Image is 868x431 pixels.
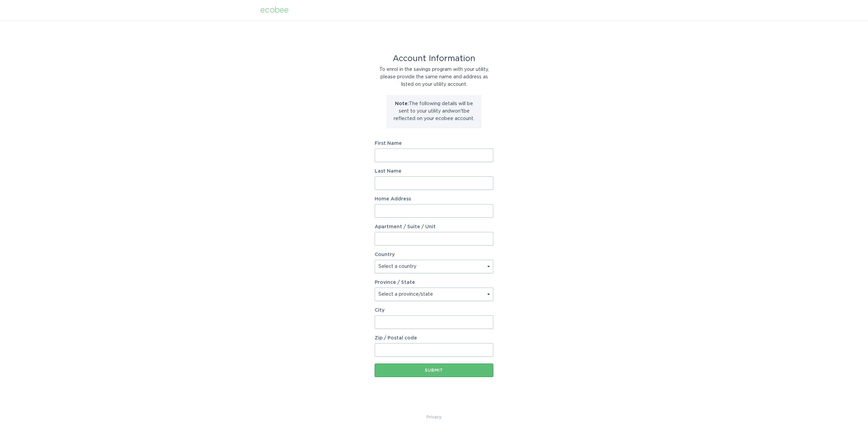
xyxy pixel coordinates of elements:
label: Country [375,252,395,257]
button: Submit [375,364,493,377]
p: The following details will be sent to your utility and won't be reflected on your ecobee account. [392,100,476,122]
strong: Note: [395,101,409,106]
div: Submit [378,368,490,372]
label: Last Name [375,169,493,174]
label: City [375,308,493,313]
div: ecobee [260,6,289,14]
label: Home Address [375,197,493,201]
label: Province / State [375,280,415,285]
label: Zip / Postal code [375,336,493,340]
a: Privacy Policy & Terms of Use [427,413,441,421]
div: To enrol in the savings program with your utility, please provide the same name and address as li... [375,66,493,88]
label: First Name [375,141,493,146]
div: Account Information [375,55,493,62]
label: Apartment / Suite / Unit [375,224,493,229]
